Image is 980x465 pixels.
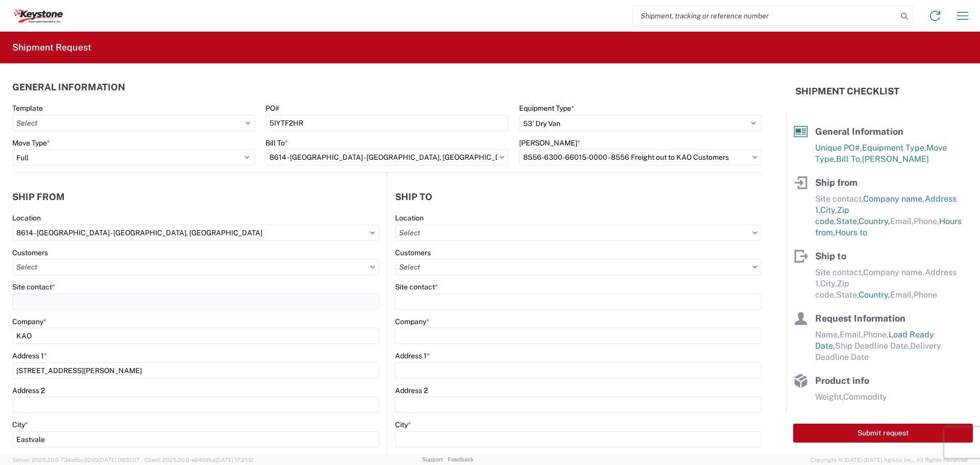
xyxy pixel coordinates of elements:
span: [DATE] 09:51:07 [99,457,140,463]
label: [PERSON_NAME] [519,138,580,148]
label: Template [12,104,43,113]
span: Email, [890,290,914,300]
span: Site contact, [815,194,863,204]
label: Location [12,213,41,223]
span: Request Information [815,313,905,324]
span: Company name, [863,267,925,277]
label: Location [395,213,424,223]
span: [DATE] 17:21:12 [215,457,254,463]
span: Phone [914,290,937,300]
span: Country, [859,290,890,300]
span: Email, [890,216,914,226]
span: Unique PO#, [815,143,862,153]
span: Weight, [815,392,843,402]
label: Bill To [265,138,288,148]
span: Bill To, [836,154,862,164]
label: PO# [265,104,279,113]
label: City [12,420,28,429]
label: Address 1 [12,351,47,360]
h2: Ship to [395,192,432,202]
span: State, [836,216,859,226]
span: Email, [840,330,863,339]
label: Equipment Type [519,104,574,113]
label: Address 2 [395,386,428,395]
span: Phone, [914,216,939,226]
label: Address 2 [12,386,45,395]
span: Site contact, [815,267,863,277]
h2: General Information [12,82,125,92]
label: City [395,420,411,429]
span: City, [820,205,837,215]
span: Ship Deadline Date, [835,341,910,351]
span: Name, [815,330,840,339]
span: Equipment Type, [862,143,926,153]
a: Feedback [448,456,474,462]
h2: Shipment Checklist [795,85,899,97]
span: Ship to [815,251,846,261]
input: Select [12,115,255,131]
label: Customers [395,248,431,257]
label: Move Type [12,138,50,148]
span: Commodity [843,392,887,402]
a: Support [422,456,448,462]
span: Product info [815,375,869,386]
input: Select [12,259,379,275]
input: Select [519,149,762,165]
label: Company [395,317,429,326]
h2: Shipment Request [12,41,91,54]
span: Phone, [863,330,889,339]
label: Customers [12,248,48,257]
label: Site contact [12,282,55,291]
input: Select [395,259,762,275]
span: Server: 2025.20.0-734e5bc92d9 [12,457,140,463]
span: Country, [859,216,890,226]
span: Company name, [863,194,925,204]
span: Hours to [835,228,867,237]
h2: Ship from [12,192,65,202]
span: State, [836,290,859,300]
input: Shipment, tracking or reference number [633,6,897,26]
span: City, [820,279,837,288]
span: Ship from [815,177,857,188]
label: Company [12,317,46,326]
label: Site contact [395,282,438,291]
input: Select [395,225,762,241]
span: [PERSON_NAME] [862,154,929,164]
input: Select [12,225,379,241]
input: Select [265,149,508,165]
label: Address 1 [395,351,430,360]
span: Client: 2025.20.0-e640dba [144,457,254,463]
span: Copyright © [DATE]-[DATE] Agistix Inc., All Rights Reserved [811,455,968,464]
button: Submit request [793,424,973,443]
span: General Information [815,126,903,137]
